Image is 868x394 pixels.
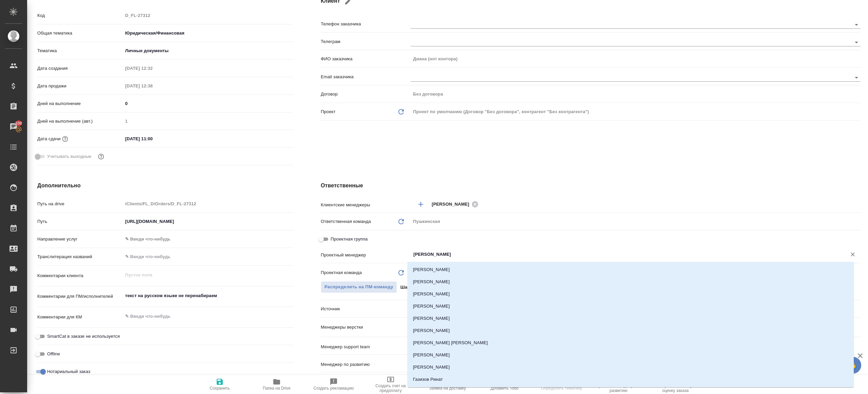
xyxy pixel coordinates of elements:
input: ✎ Введи что-нибудь [413,250,836,258]
p: Телефон заказчика [321,21,411,27]
li: [PERSON_NAME] [408,276,854,288]
p: Клиентские менеджеры [321,202,411,208]
button: Close [857,254,858,255]
p: Направление услуг [37,236,123,243]
p: Шаблонные документы [400,284,453,291]
p: Транслитерация названий [37,253,123,260]
p: Путь на drive [37,201,123,207]
li: [PERSON_NAME] [408,288,854,300]
div: [PERSON_NAME] [432,200,480,208]
p: Email заказчика [321,74,411,80]
p: ФИО заказчика [321,56,411,62]
button: Open [852,20,861,29]
button: Создать рекламацию [305,375,362,394]
input: ✎ Введи что-нибудь [123,99,294,108]
input: Пустое поле [123,81,182,91]
input: Пустое поле [411,54,861,64]
button: Создать счет на предоплату [362,375,419,394]
p: Менеджеры верстки [321,324,411,331]
span: [PERSON_NAME] [432,201,473,208]
span: Распределить на ПМ-команду [324,283,393,291]
li: [PERSON_NAME] [PERSON_NAME] [408,337,854,349]
span: SmartCat в заказе не используется [47,333,120,340]
div: ✎ Введи что-нибудь [123,233,294,245]
p: Проект [321,108,336,115]
span: Учитывать выходные [47,153,92,160]
p: Проектный менеджер [321,252,411,258]
li: [PERSON_NAME] [408,325,854,337]
p: Телеграм [321,38,411,45]
input: Пустое поле [411,89,861,99]
h4: Ответственные [321,182,861,190]
h4: Дополнительно [37,182,294,190]
button: Open [857,346,858,347]
button: Распределить на ПМ-команду [321,281,397,293]
span: Сохранить [210,386,230,391]
li: [PERSON_NAME] [408,300,854,312]
p: Менеджер support team [321,344,411,350]
p: Дата продажи [37,83,123,89]
button: Если добавить услуги и заполнить их объемом, то дата рассчитается автоматически [61,134,70,143]
button: Open [852,38,861,47]
div: Пушкинская [411,216,861,227]
p: Комментарии для ПМ/исполнителей [37,293,123,300]
li: [PERSON_NAME] [408,312,854,325]
button: Open [852,73,861,82]
p: Комментарии клиента [37,272,123,279]
span: Создать счет на предоплату [366,383,415,393]
input: Пустое поле [123,116,294,126]
div: Проект по умолчанию (Договор "Без договора", контрагент "Без контрагента") [411,106,861,118]
p: Путь [37,218,123,225]
span: 100 [11,120,26,127]
span: Создать рекламацию [314,386,354,391]
p: Менеджер по развитию [321,361,411,368]
button: Очистить [848,250,857,259]
button: Выбери, если сб и вс нужно считать рабочими днями для выполнения заказа. [97,152,105,161]
a: 100 [2,118,25,135]
p: Источник [321,306,411,312]
span: Offline [47,351,60,357]
li: Газизов Ринат [408,373,854,386]
p: Дней на выполнение (авт.) [37,118,123,125]
p: Комментарии для КМ [37,314,123,320]
span: Нотариальный заказ [47,368,90,375]
input: ✎ Введи что-нибудь [123,252,294,262]
button: Open [857,326,858,327]
span: Папка на Drive [263,386,291,391]
p: Код [37,12,123,19]
li: [PERSON_NAME] [408,349,854,361]
p: Дней на выполнение [37,100,123,107]
span: Проектная группа [331,236,368,243]
p: Дата сдачи [37,136,61,142]
input: ✎ Введи что-нибудь [123,134,182,144]
input: Пустое поле [123,199,294,209]
p: Дата создания [37,65,123,72]
input: Пустое поле [123,11,294,20]
p: Договор [321,91,411,98]
button: Сохранить [191,375,248,394]
button: Open [857,204,858,205]
div: Личные документы [123,45,294,57]
div: Юридическая/Финансовая [123,27,294,39]
input: Пустое поле [123,63,182,73]
textarea: текст на русском языке не перенабираем [123,290,294,302]
input: ✎ Введи что-нибудь [123,216,294,226]
li: [PERSON_NAME] [408,264,854,276]
p: Ответственная команда [321,218,371,225]
p: Общая тематика [37,30,123,37]
p: Проектная команда [321,269,362,276]
p: Тематика [37,47,123,54]
button: Добавить менеджера [413,196,429,212]
button: Папка на Drive [248,375,305,394]
li: [PERSON_NAME] [408,361,854,373]
div: ✎ Введи что-нибудь [125,236,285,243]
